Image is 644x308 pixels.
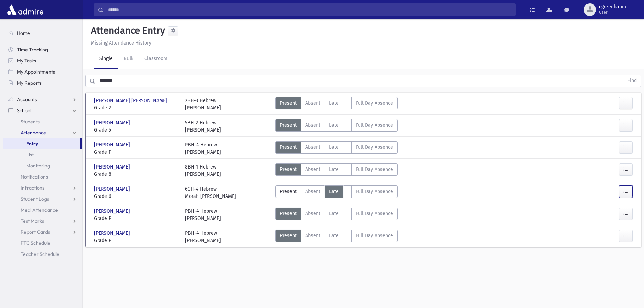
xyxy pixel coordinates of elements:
[21,229,50,235] span: Report Cards
[185,230,221,244] div: PBH-4 Hebrew [PERSON_NAME]
[280,210,297,217] span: Present
[3,105,82,116] a: School
[329,99,339,107] span: Late
[185,185,236,200] div: 6GH-4 Hebrew Morah [PERSON_NAME]
[356,99,393,107] span: Full Day Absence
[599,10,626,15] span: User
[305,144,320,151] span: Absent
[185,208,221,222] div: PBH-4 Hebrew [PERSON_NAME]
[91,40,151,46] u: Missing Attendance History
[139,49,173,69] a: Classroom
[17,69,55,75] span: My Appointments
[3,28,82,39] a: Home
[305,188,320,195] span: Absent
[275,208,398,222] div: AttTypes
[118,49,139,69] a: Bulk
[94,119,131,126] span: [PERSON_NAME]
[94,237,178,244] span: Grade P
[17,80,42,86] span: My Reports
[305,232,320,239] span: Absent
[275,97,398,112] div: AttTypes
[329,144,339,151] span: Late
[21,185,44,191] span: Infractions
[3,160,82,171] a: Monitoring
[94,163,131,171] span: [PERSON_NAME]
[280,122,297,129] span: Present
[329,122,339,129] span: Late
[17,58,36,64] span: My Tasks
[185,163,221,178] div: 8BH-1 Hebrew [PERSON_NAME]
[3,127,82,138] a: Attendance
[104,3,515,16] input: Search
[356,166,393,173] span: Full Day Absence
[94,171,178,178] span: Grade 8
[305,210,320,217] span: Absent
[17,96,37,103] span: Accounts
[6,3,45,17] img: AdmirePro
[3,77,82,88] a: My Reports
[185,97,221,112] div: 2BH-3 Hebrew [PERSON_NAME]
[94,193,178,200] span: Grade 6
[280,232,297,239] span: Present
[17,30,30,36] span: Home
[3,149,82,160] a: List
[94,97,168,104] span: [PERSON_NAME] [PERSON_NAME]
[185,141,221,156] div: PBH-4 Hebrew [PERSON_NAME]
[3,193,82,204] a: Student Logs
[599,4,626,10] span: cgreenbaum
[26,141,38,147] span: Entry
[3,171,82,182] a: Notifications
[275,119,398,134] div: AttTypes
[21,218,44,224] span: Test Marks
[88,40,151,46] a: Missing Attendance History
[26,163,50,169] span: Monitoring
[3,215,82,227] a: Test Marks
[94,126,178,134] span: Grade 5
[88,25,165,37] h5: Attendance Entry
[3,204,82,215] a: Meal Attendance
[21,196,49,202] span: Student Logs
[275,163,398,178] div: AttTypes
[94,49,118,69] a: Single
[94,230,131,237] span: [PERSON_NAME]
[329,232,339,239] span: Late
[185,119,221,134] div: 5BH-2 Hebrew [PERSON_NAME]
[3,249,82,260] a: Teacher Schedule
[356,144,393,151] span: Full Day Absence
[3,44,82,55] a: Time Tracking
[94,104,178,112] span: Grade 2
[3,227,82,238] a: Report Cards
[356,232,393,239] span: Full Day Absence
[94,215,178,222] span: Grade P
[623,75,641,87] button: Find
[280,99,297,107] span: Present
[26,152,34,158] span: List
[3,116,82,127] a: Students
[21,118,40,125] span: Students
[3,94,82,105] a: Accounts
[329,188,339,195] span: Late
[329,210,339,217] span: Late
[94,141,131,148] span: [PERSON_NAME]
[280,144,297,151] span: Present
[280,188,297,195] span: Present
[21,129,46,136] span: Attendance
[275,185,398,200] div: AttTypes
[94,185,131,193] span: [PERSON_NAME]
[3,66,82,77] a: My Appointments
[356,122,393,129] span: Full Day Absence
[94,148,178,156] span: Grade P
[3,55,82,66] a: My Tasks
[17,47,48,53] span: Time Tracking
[94,208,131,215] span: [PERSON_NAME]
[21,240,50,246] span: PTC Schedule
[356,210,393,217] span: Full Day Absence
[21,207,58,213] span: Meal Attendance
[3,238,82,249] a: PTC Schedule
[3,182,82,193] a: Infractions
[3,138,80,149] a: Entry
[356,188,393,195] span: Full Day Absence
[305,166,320,173] span: Absent
[305,122,320,129] span: Absent
[329,166,339,173] span: Late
